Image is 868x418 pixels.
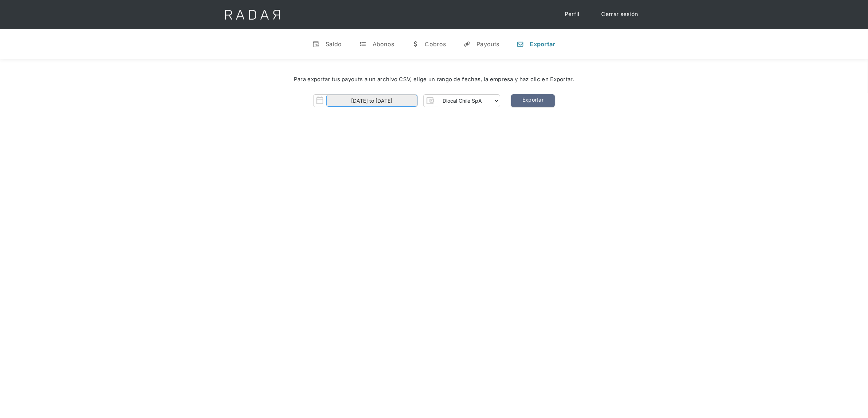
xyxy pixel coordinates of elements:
[312,40,320,48] div: v
[594,7,646,21] a: Cerrar sesión
[463,40,471,48] div: y
[530,40,555,48] div: Exportar
[511,94,555,107] a: Exportar
[373,40,394,48] div: Abonos
[359,40,367,48] div: t
[517,40,524,48] div: n
[425,40,446,48] div: Cobros
[22,75,846,84] div: Para exportar tus payouts a un archivo CSV, elige un rango de fechas, la empresa y haz clic en Ex...
[557,7,587,21] a: Perfil
[476,40,499,48] div: Payouts
[326,40,342,48] div: Saldo
[313,94,500,107] form: Form
[412,40,419,48] div: w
